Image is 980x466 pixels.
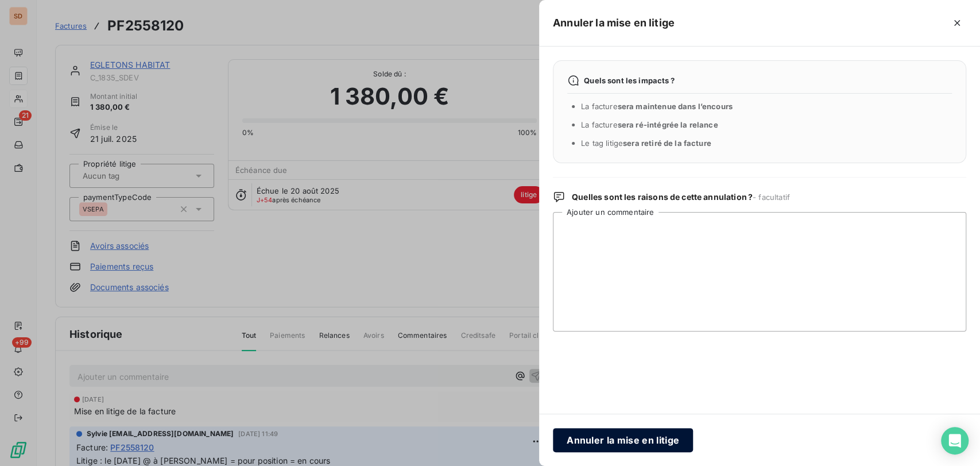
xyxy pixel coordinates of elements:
span: sera maintenue dans l’encours [618,102,733,111]
span: Quels sont les impacts ? [584,76,675,85]
h5: Annuler la mise en litige [553,15,675,31]
button: Annuler la mise en litige [553,428,693,452]
span: sera retiré de la facture [623,138,711,148]
span: - facultatif [753,192,790,202]
span: Quelles sont les raisons de cette annulation ? [572,191,790,203]
span: sera ré-intégrée la relance [618,120,718,129]
div: Open Intercom Messenger [941,427,969,455]
span: Le tag litige [581,138,711,148]
span: La facture [581,102,733,111]
span: La facture [581,120,718,129]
